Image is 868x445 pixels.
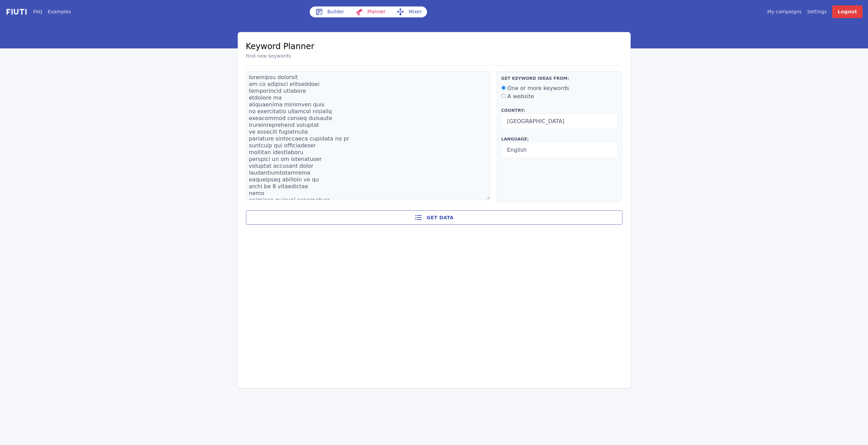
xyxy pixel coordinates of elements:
a: My campaigns [767,8,801,15]
a: Logout [832,5,863,18]
a: Planner [350,6,391,17]
a: Examples [48,8,71,15]
a: Settings [807,8,827,15]
label: One or more keywords [507,85,569,91]
a: Mixer [391,6,427,17]
a: Builder [310,6,350,17]
label: A website [507,93,534,100]
button: Get data [246,210,622,225]
img: f731f27.png [5,8,28,16]
label: Country: [501,107,618,114]
label: Language: [501,136,618,142]
p: Get keyword ideas from: [501,75,618,81]
h2: Find new keywords [246,53,314,60]
a: FAQ [33,8,42,15]
h1: Keyword Planner [246,40,314,53]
